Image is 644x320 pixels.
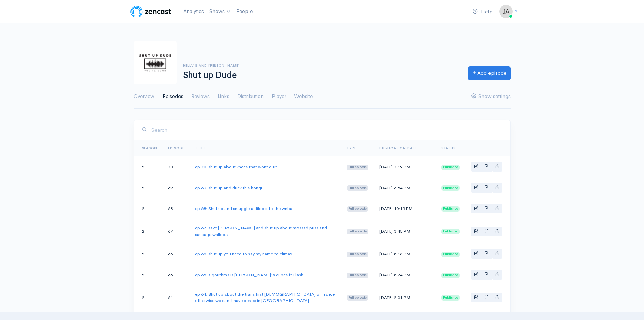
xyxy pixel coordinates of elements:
a: Season [142,146,158,150]
a: Episodes [163,84,183,109]
a: Analytics [181,4,207,19]
td: 65 [163,264,190,285]
td: 2 [134,264,163,285]
a: ep 70: shut up about knees that wont quit [195,164,277,170]
div: Basic example [471,270,502,280]
td: 2 [134,285,163,310]
td: 66 [163,243,190,264]
td: 64 [163,285,190,310]
span: Edit episode [474,295,478,299]
span: Full episode [347,273,368,278]
a: Episode [168,146,184,150]
a: Help [470,4,495,19]
span: Published [441,295,460,300]
a: Player [272,84,286,109]
img: ZenCast Logo [129,5,172,18]
h1: Shut up Dude [183,70,460,80]
td: 2 [134,156,163,177]
td: [DATE] 7:19 PM [374,156,436,177]
td: 67 [163,219,190,243]
span: Edit episode [474,164,478,168]
td: [DATE] 6:54 PM [374,177,436,198]
span: Published [441,185,460,191]
td: 69 [163,177,190,198]
span: Full episode [347,229,368,234]
span: Edit episode [474,229,478,233]
a: People [234,4,255,19]
span: Episode transcription [484,164,489,168]
span: Full episode [347,252,368,257]
span: Edit episode [474,185,478,189]
h6: hellvis and [PERSON_NAME] [183,64,460,67]
span: Full episode [347,185,368,191]
a: Title [195,146,206,150]
div: Basic example [471,162,502,172]
a: ep 68: Shut up and smuggle a dildo into the wnba [195,206,292,211]
input: Search [151,123,502,137]
div: Basic example [471,293,502,302]
td: 2 [134,177,163,198]
span: Status [441,146,456,150]
span: Episode transcription [484,185,489,189]
a: Share episode [492,227,502,236]
td: 2 [134,198,163,219]
div: Basic example [471,227,502,236]
span: Episode transcription [484,295,489,299]
a: ep 64: Shut up about the trans first [DEMOGRAPHIC_DATA] of france otherwise we can't have peace i... [195,291,335,304]
a: Share episode [492,162,502,172]
a: Website [294,84,313,109]
div: Basic example [471,183,502,193]
span: Published [441,206,460,212]
td: 2 [134,243,163,264]
td: [DATE] 10:15 PM [374,198,436,219]
td: 2 [134,219,163,243]
div: Basic example [471,249,502,259]
span: Full episode [347,165,368,170]
a: Share episode [492,249,502,259]
td: [DATE] 2:31 PM [374,285,436,310]
span: Edit episode [474,272,478,276]
a: ep 67: save [PERSON_NAME] and shut up about mossad puss and sausage wallops [195,225,327,237]
td: 70 [163,156,190,177]
a: Publication date [379,146,417,150]
div: Basic example [471,204,502,214]
a: ep 65: algorithms is [PERSON_NAME]'s cubes ft Flash [195,272,303,278]
span: Episode transcription [484,251,489,255]
span: Published [441,273,460,278]
a: Share episode [492,183,502,193]
td: [DATE] 5:24 PM [374,264,436,285]
a: Distribution [237,84,264,109]
a: Share episode [492,270,502,280]
td: [DATE] 5:13 PM [374,243,436,264]
span: Episode transcription [484,206,489,210]
span: Episode transcription [484,272,489,276]
span: Edit episode [474,206,478,210]
a: Reviews [191,84,210,109]
a: Shows [207,4,234,19]
a: Overview [134,84,154,109]
a: Share episode [492,293,502,302]
a: Type [347,146,356,150]
a: Add episode [468,66,511,80]
span: Published [441,165,460,170]
span: Edit episode [474,251,478,255]
a: ep 69: shut up and duck this hongi [195,185,262,191]
a: ep 66: shut up you need to say my name to climax [195,251,292,257]
a: Show settings [471,84,511,109]
span: Full episode [347,295,368,300]
a: Share episode [492,204,502,214]
td: [DATE] 3:45 PM [374,219,436,243]
span: Episode transcription [484,229,489,233]
span: Full episode [347,206,368,212]
span: Published [441,252,460,257]
a: Links [218,84,229,109]
img: ... [499,5,513,18]
td: 68 [163,198,190,219]
span: Published [441,229,460,234]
